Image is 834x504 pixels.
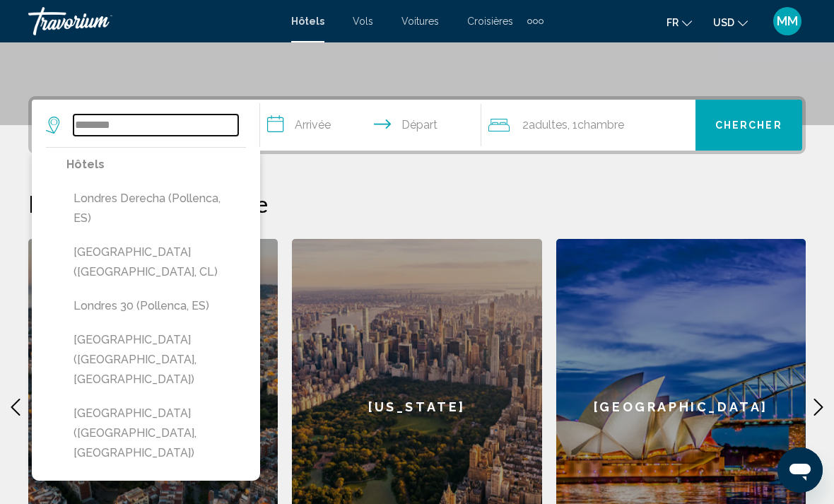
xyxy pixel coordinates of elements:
button: Change currency [713,12,748,33]
button: Chercher [695,100,802,151]
button: Londres 30 (Pollenca, ES) [66,293,246,320]
a: Croisières [467,16,513,27]
iframe: Bouton de lancement de la fenêtre de messagerie [777,447,823,493]
h2: Destinations en vedette [28,189,806,218]
a: Hôtels [291,16,324,27]
span: Chambre [577,118,624,131]
span: Adultes [529,118,568,131]
span: Chercher [715,120,782,131]
span: , 1 [568,115,624,135]
a: Vols [353,16,373,27]
button: [GEOGRAPHIC_DATA] ([GEOGRAPHIC_DATA], [GEOGRAPHIC_DATA]) [66,400,246,467]
a: Travorium [28,7,277,35]
span: fr [666,17,679,28]
span: USD [713,17,734,28]
button: Check in and out dates [260,100,481,151]
button: User Menu [769,6,806,36]
button: Extra navigation items [527,10,544,33]
div: Search widget [32,100,802,151]
button: Londres Derecha (Pollenca, ES) [66,185,246,232]
p: Hôtels [66,155,246,175]
button: [GEOGRAPHIC_DATA] ([GEOGRAPHIC_DATA], [GEOGRAPHIC_DATA]) [66,327,246,393]
button: Travelers: 2 adults, 0 children [481,100,695,151]
span: 2 [522,115,568,135]
button: Change language [666,12,692,33]
a: Voitures [401,16,439,27]
span: MM [777,14,798,28]
button: [GEOGRAPHIC_DATA] ([GEOGRAPHIC_DATA], CL) [66,239,246,286]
